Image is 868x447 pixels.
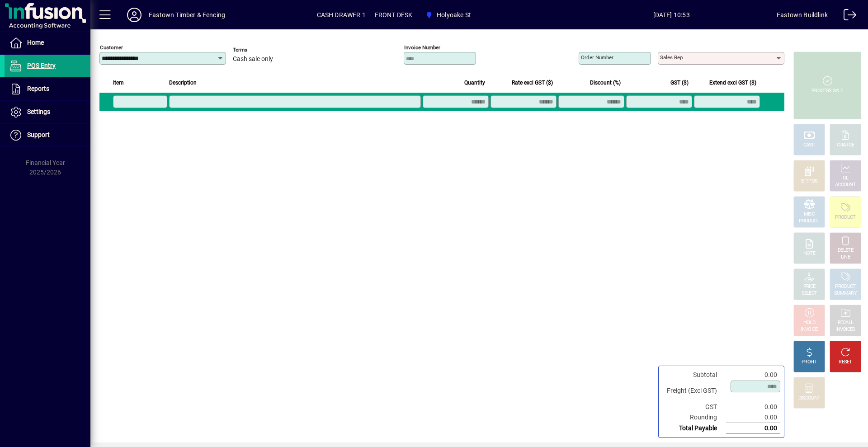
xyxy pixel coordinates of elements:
div: PROFIT [802,359,817,366]
mat-label: Invoice number [404,44,440,51]
span: Reports [27,85,49,92]
span: Discount (%) [590,78,621,88]
mat-label: Sales rep [660,54,683,61]
div: Eastown Timber & Fencing [149,8,225,22]
td: 0.00 [726,412,780,423]
div: PRODUCT [799,218,819,225]
div: DISCOUNT [798,395,820,402]
span: Quantity [464,78,485,88]
div: RECALL [838,320,854,326]
td: Freight (Excl GST) [662,380,726,402]
span: Cash sale only [233,56,273,63]
span: Terms [233,47,287,53]
div: EFTPOS [801,178,818,185]
div: NOTE [803,250,815,257]
td: 0.00 [726,402,780,412]
div: RESET [839,359,852,366]
span: GST ($) [670,78,689,88]
div: INVOICE [801,326,817,333]
td: Total Payable [662,423,726,434]
span: Holyoake St [422,7,475,23]
a: Home [5,32,90,54]
div: PROCESS SALE [811,88,843,94]
div: ACCOUNT [835,182,856,188]
td: 0.00 [726,423,780,434]
div: CASH [803,142,815,149]
div: MISC [804,211,815,218]
span: [DATE] 10:53 [566,8,777,22]
td: GST [662,402,726,412]
div: CHARGE [837,142,854,149]
span: Support [27,131,50,138]
div: INVOICES [835,326,855,333]
div: PRODUCT [835,214,855,221]
a: Support [5,124,90,146]
div: PRODUCT [835,283,855,290]
div: Eastown Buildlink [777,8,828,22]
mat-label: Customer [100,44,123,51]
div: PRICE [803,283,816,290]
div: SUMMARY [834,290,857,297]
div: HOLD [803,320,815,326]
span: POS Entry [27,62,56,69]
td: Rounding [662,412,726,423]
span: Settings [27,108,50,115]
div: DELETE [838,247,853,254]
button: Profile [120,7,149,23]
a: Logout [837,2,857,31]
span: Rate excl GST ($) [512,78,553,88]
td: Subtotal [662,370,726,380]
span: Extend excl GST ($) [709,78,756,88]
span: Item [113,78,124,88]
span: Description [169,78,197,88]
span: FRONT DESK [375,8,413,22]
div: SELECT [802,290,817,297]
a: Settings [5,101,90,123]
div: GL [843,175,849,182]
mat-label: Order number [581,54,613,61]
td: 0.00 [726,370,780,380]
span: Holyoake St [437,8,471,22]
a: Reports [5,78,90,100]
span: Home [27,39,44,46]
span: CASH DRAWER 1 [317,8,366,22]
div: LINE [841,254,850,261]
